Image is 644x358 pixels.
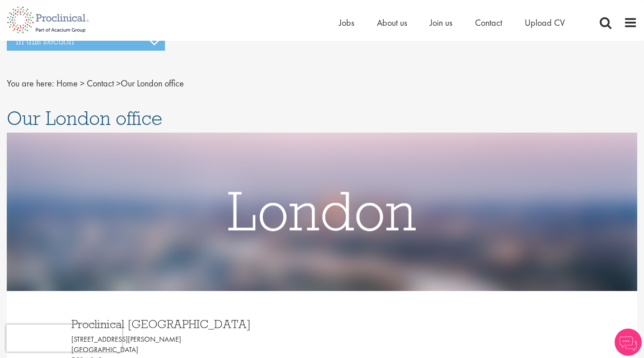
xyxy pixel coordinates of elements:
a: breadcrumb link to Contact [87,77,114,89]
span: Our London office [7,106,162,130]
a: Upload CV [525,17,565,29]
span: > [116,77,121,89]
a: Join us [430,17,452,29]
span: Our London office [56,77,184,89]
a: Jobs [339,17,354,29]
a: About us [377,17,407,29]
img: Chatbot [615,329,642,356]
a: breadcrumb link to Home [56,77,78,89]
h3: Proclinical [GEOGRAPHIC_DATA] [71,318,315,330]
iframe: reCAPTCHA [6,325,122,352]
span: You are here: [7,77,54,89]
h3: In this section [7,32,165,51]
a: Contact [475,17,502,29]
span: > [80,77,85,89]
